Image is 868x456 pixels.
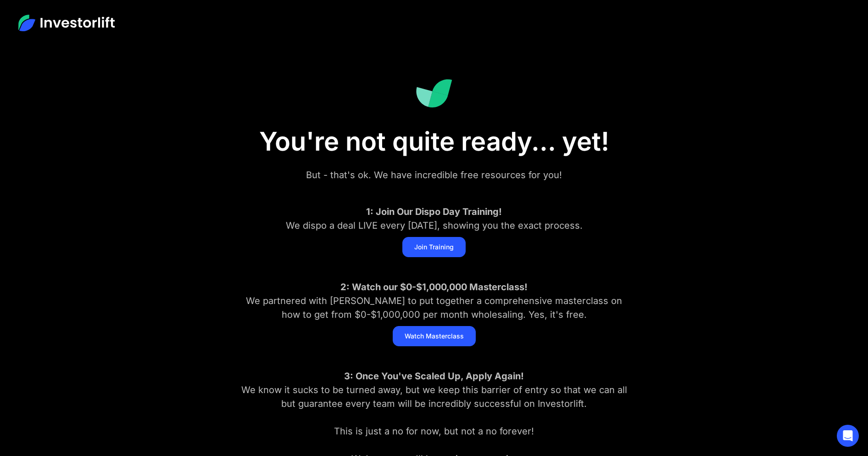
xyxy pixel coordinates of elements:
h1: You're not quite ready... yet! [205,126,663,157]
div: We dispo a deal LIVE every [DATE], showing you the exact process. [237,205,631,232]
div: We partnered with [PERSON_NAME] to put together a comprehensive masterclass on how to get from $0... [237,280,631,321]
a: Watch Masterclass [393,326,476,346]
div: But - that's ok. We have incredible free resources for you! [237,168,631,182]
strong: 2: Watch our $0-$1,000,000 Masterclass! [340,281,528,293]
strong: 1: Join Our Dispo Day Training! [366,206,502,217]
strong: 3: Once You've Scaled Up, Apply Again! [344,371,524,382]
div: Open Intercom Messenger [837,425,859,447]
img: Investorlift Dashboard [416,79,452,108]
a: Join Training [402,237,466,257]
